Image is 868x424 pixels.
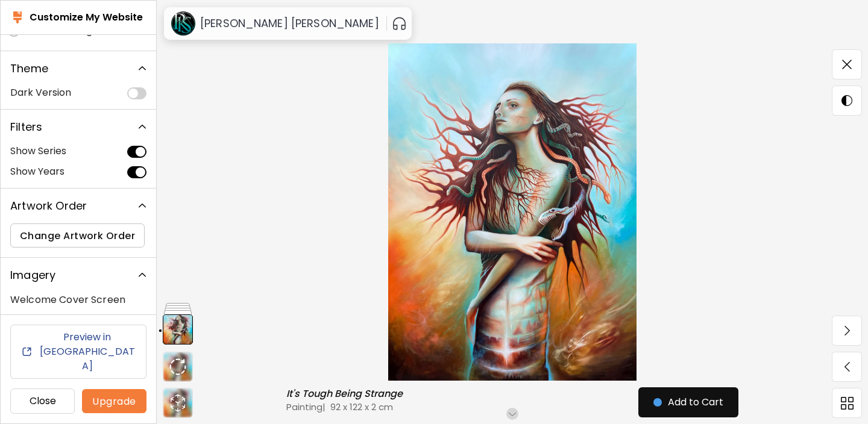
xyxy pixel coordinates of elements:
[136,269,148,281] img: rightChevron
[20,229,135,242] span: Change Artwork Order
[1,189,156,223] div: Artwork Order
[10,119,42,135] p: Filters
[11,393,31,413] div: animation
[10,165,64,178] h5: Show Years
[10,388,75,414] a: Close
[1,110,156,145] div: Filters
[130,401,500,413] h4: Painting | 92 x 122 x 2 cm
[136,63,148,75] img: rightChevron
[10,223,145,248] button: Change Artwork Order
[10,86,71,99] h5: Dark Version
[10,61,48,76] p: Theme
[10,145,66,158] h5: Show Series
[10,10,25,25] img: paintBrush
[1,51,156,86] div: Theme
[20,346,33,358] img: icon
[1,258,156,293] div: Imagery
[38,330,136,373] h6: Preview in [GEOGRAPHIC_DATA]
[43,16,222,31] h6: [PERSON_NAME] [PERSON_NAME]
[130,388,249,400] h6: It's Tough Being Strange
[10,267,55,283] p: Imagery
[235,14,250,33] button: pauseOutline IconGradient Icon
[10,293,146,307] p: Welcome Cover Screen
[497,395,567,410] span: Add to Cart
[482,387,582,417] button: Add to Cart
[20,394,64,408] h6: Close
[136,121,148,133] img: rightChevron
[10,198,87,214] p: Artwork Order
[82,389,146,413] button: Upgrade
[136,200,148,212] img: rightChevron
[92,395,137,408] span: Upgrade
[10,325,146,379] a: Preview in [GEOGRAPHIC_DATA]
[30,11,143,24] h5: Customize My Website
